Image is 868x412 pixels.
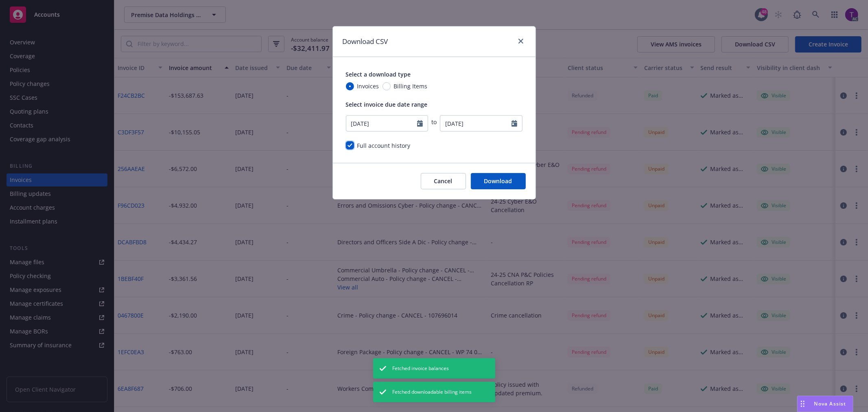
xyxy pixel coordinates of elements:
svg: Calendar [512,120,517,127]
input: Billing Items [383,82,391,90]
button: Nova Assist [797,396,853,412]
button: Cancel [421,173,466,189]
span: Fetched invoice balances [393,365,449,372]
span: Billing Items [394,82,428,90]
svg: Calendar [417,120,423,127]
span: Invoices [357,82,379,90]
span: Select invoice due date range [346,101,428,108]
h1: Download CSV [343,36,388,47]
div: to [346,112,523,131]
input: Invoices [346,82,354,90]
span: Full account history [357,142,411,149]
input: MM/DD/YYYY [346,116,418,131]
span: Select a download type [346,70,411,78]
a: close [516,36,526,46]
button: Download [471,173,526,189]
div: Drag to move [798,396,808,412]
input: MM/DD/YYYY [440,116,512,131]
span: Nova Assist [814,400,846,407]
span: Fetched downloadable billing items [393,388,472,396]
